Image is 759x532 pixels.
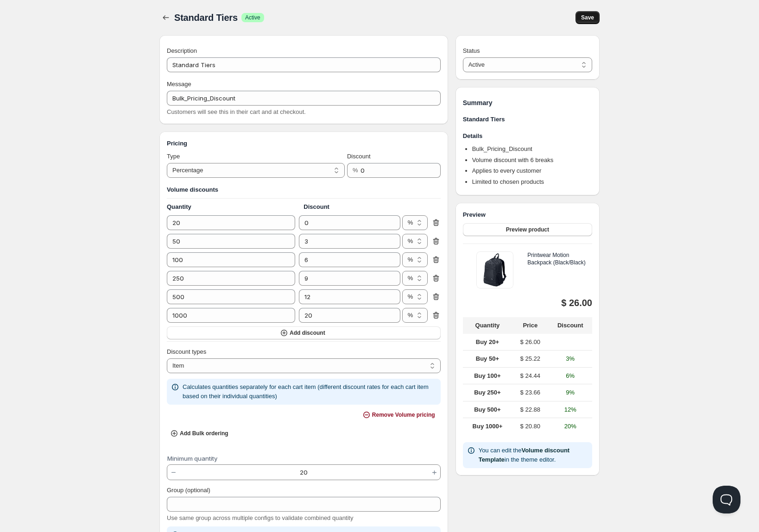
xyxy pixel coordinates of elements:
[472,156,554,163] span: Volume discount with 6 breaks
[290,329,325,337] span: Add discount
[167,139,441,148] h3: Pricing
[167,427,234,440] button: Add Bulk ordering
[472,145,532,152] span: Bulk_Pricing_Discount
[353,167,358,174] span: %
[476,251,513,288] img: Printwear Motion Backpack (Black/Black)
[512,334,548,350] td: $ 26.00
[463,98,592,107] h1: Summary
[167,57,441,72] input: Private internal description
[527,251,592,288] h5: Printwear Motion Backpack (Black/Black)
[548,317,592,334] th: Discount
[548,350,592,368] td: 3%
[463,115,592,124] h3: Standard Tiers
[174,13,238,23] span: Standard Tiers
[463,384,512,401] td: Buy 250+
[548,418,592,435] td: 20%
[512,401,548,418] td: $ 22.88
[167,455,217,462] label: Minimum quantity
[359,408,441,421] button: Remove Volume pricing
[167,108,306,115] span: Customers will see this in their cart and at checkout.
[167,202,304,212] h4: Quantity
[576,11,600,24] button: Save
[463,367,512,384] td: Buy 100+
[506,226,549,233] span: Preview product
[167,81,191,88] span: Message
[347,153,371,160] span: Discount
[581,14,594,21] span: Save
[479,447,570,463] a: Volume discount Template
[463,334,512,350] td: Buy 20+
[463,418,512,435] td: Buy 1000+
[167,326,441,339] button: Add discount
[167,514,354,521] span: Use same group across multiple configs to validate combined quantity
[548,401,592,418] td: 12%
[548,367,592,384] td: 6%
[167,47,197,54] span: Description
[167,153,180,160] span: Type
[512,418,548,435] td: $ 20.80
[167,487,210,494] span: Group (optional)
[372,411,435,419] span: Remove Volume pricing
[167,185,441,194] h3: Volume discounts
[183,382,437,401] p: Calculates quantities separately for each cart item (different discount rates for each cart item ...
[548,384,592,401] td: 9%
[472,178,544,185] span: Limited to chosen products
[463,47,480,54] span: Status
[512,367,548,384] td: $ 24.44
[512,317,548,334] th: Price
[463,210,592,219] h3: Preview
[463,401,512,418] td: Buy 500+
[713,486,740,513] iframe: Help Scout Beacon - Open
[463,131,592,141] h3: Details
[479,446,588,464] p: You can edit the in the theme editor.
[180,430,228,437] span: Add Bulk ordering
[463,223,592,236] button: Preview product
[463,350,512,368] td: Buy 50+
[512,384,548,401] td: $ 23.66
[304,202,403,212] h4: Discount
[245,14,260,21] span: Active
[463,317,512,334] th: Quantity
[463,296,592,310] div: $ 26.00
[512,350,548,368] td: $ 25.22
[167,348,206,355] span: Discount types
[472,167,542,174] span: Applies to every customer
